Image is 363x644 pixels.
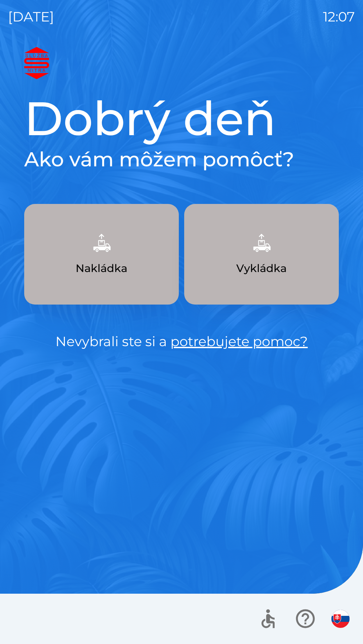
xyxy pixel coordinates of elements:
img: sk flag [331,610,350,628]
button: Vykládka [184,204,339,305]
img: Logo [24,47,339,79]
p: [DATE] [8,7,54,27]
button: Nakládka [24,204,179,305]
p: 12:07 [323,7,355,27]
p: Nevybrali ste si a [24,331,339,352]
p: Nakládka [76,260,127,276]
h1: Dobrý deň [24,90,339,147]
p: Vykládka [236,260,287,276]
img: 9957f61b-5a77-4cda-b04a-829d24c9f37e.png [87,228,116,258]
img: 6e47bb1a-0e3d-42fb-b293-4c1d94981b35.png [247,228,276,258]
h2: Ako vám môžem pomôcť? [24,147,339,172]
a: potrebujete pomoc? [170,333,308,350]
